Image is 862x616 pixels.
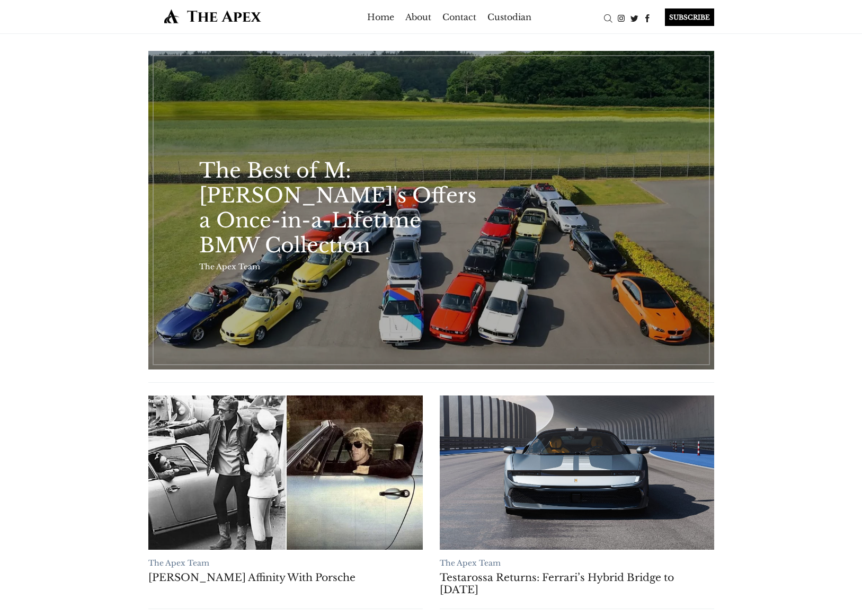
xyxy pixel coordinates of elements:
[628,12,641,23] a: Twitter
[440,395,714,550] a: Testarossa Returns: Ferrari’s Hybrid Bridge to Tomorrow
[405,8,431,25] a: About
[601,12,615,23] a: Search
[148,558,209,568] a: The Apex Team
[654,8,714,26] a: SUBSCRIBE
[199,262,260,271] a: The Apex Team
[665,8,714,26] div: SUBSCRIBE
[199,158,482,258] a: The Best of M: [PERSON_NAME]'s Offers a Once-in-a-Lifetime BMW Collection
[487,8,531,25] a: Custodian
[440,558,501,568] a: The Apex Team
[367,8,394,25] a: Home
[440,571,714,596] a: Testarossa Returns: Ferrari’s Hybrid Bridge to [DATE]
[148,571,423,584] a: [PERSON_NAME] Affinity With Porsche
[442,8,476,25] a: Contact
[148,8,277,24] img: The Apex by Custodian
[615,12,628,23] a: Instagram
[641,12,654,23] a: Facebook
[148,51,714,369] a: The Best of M: RM Sotheby's Offers a Once-in-a-Lifetime BMW Collection
[148,395,423,550] a: Robert Redford's Affinity With Porsche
